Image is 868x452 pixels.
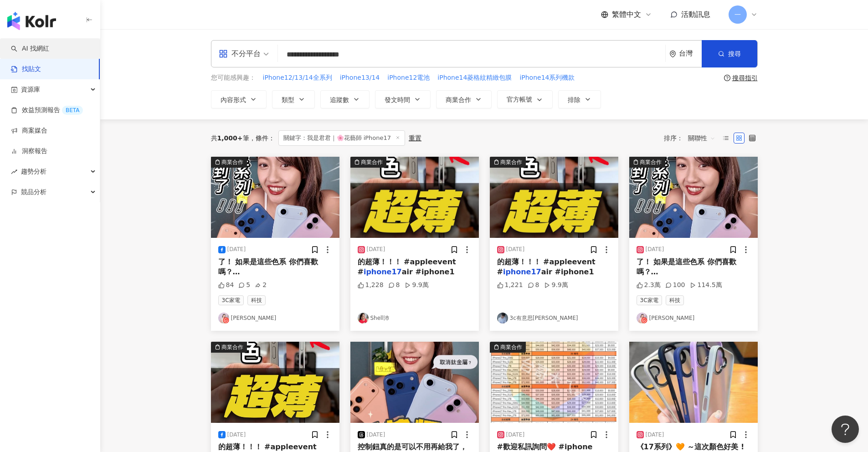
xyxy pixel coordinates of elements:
[629,157,758,238] button: 商業合作
[358,281,384,290] div: 1,228
[263,73,332,82] span: iPhone12/13/14全系列
[211,342,339,423] button: 商業合作
[11,126,47,135] a: 商案媒合
[490,342,618,423] button: 商業合作
[339,73,380,83] button: iPhone13/14
[11,106,83,115] a: 效益預測報告BETA
[221,96,246,103] span: 內容形式
[637,281,661,290] div: 2.3萬
[702,40,757,67] button: 搜尋
[278,130,406,146] span: 關鍵字：我是君君｜🌸花藝師 iPhone17
[219,49,228,58] span: appstore
[358,257,456,276] span: 的超薄！！！ #appleevent #
[405,281,429,290] div: 9.9萬
[503,267,541,276] mark: iphone17
[637,313,750,324] a: KOL Avatar[PERSON_NAME]
[330,96,349,103] span: 追蹤數
[666,295,684,305] span: 科技
[497,313,611,324] a: KOL Avatar3c有意思[PERSON_NAME]
[218,295,244,305] span: 3C家電
[211,134,249,142] div: 共 筆
[211,157,339,238] button: 商業合作
[350,342,479,423] img: post-image
[640,158,662,167] div: 商業合作
[11,169,17,175] span: rise
[211,90,267,108] button: 內容形式
[385,96,410,103] span: 發文時間
[728,50,741,57] span: 搜尋
[497,90,553,108] button: 官方帳號
[388,281,400,290] div: 8
[21,161,46,182] span: 趨勢分析
[211,73,256,82] span: 您可能感興趣：
[227,431,246,439] div: [DATE]
[238,281,250,290] div: 5
[669,51,676,57] span: environment
[402,267,455,276] span: air #iphone1
[218,313,229,324] img: KOL Avatar
[367,431,385,439] div: [DATE]
[387,73,430,82] span: iPhone12電池
[218,313,332,324] a: KOL Avatar[PERSON_NAME]
[320,90,370,108] button: 追蹤數
[497,313,508,324] img: KOL Avatar
[358,313,369,324] img: KOL Avatar
[506,431,525,439] div: [DATE]
[387,73,430,83] button: iPhone12電池
[21,79,40,100] span: 資源庫
[247,295,266,305] span: 科技
[688,131,715,145] span: 關聯性
[11,44,49,53] a: searchAI 找網紅
[21,182,46,202] span: 競品分析
[665,281,685,290] div: 100
[211,157,339,238] img: post-image
[340,73,380,82] span: iPhone13/14
[558,90,601,108] button: 排除
[217,134,243,142] span: 1,000+
[681,10,710,19] span: 活動訊息
[436,90,492,108] button: 商業合作
[528,281,539,290] div: 8
[497,257,596,276] span: 的超薄！！！ #appleevent #
[734,10,741,20] span: 一
[646,246,664,253] div: [DATE]
[507,96,532,103] span: 官方帳號
[490,157,618,238] button: 商業合作
[629,342,758,423] img: post-image
[437,73,512,83] button: iPhone14菱格紋精緻包膜
[375,90,431,108] button: 發文時間
[724,75,730,81] span: question-circle
[500,158,522,167] div: 商業合作
[541,267,594,276] span: air #iphone1
[218,257,318,287] span: 了！ 如果是這些色系 你們喜歡嗎？ #
[437,73,512,82] span: iPhone14菱格紋精緻包膜
[262,73,333,83] button: iPhone12/13/14全系列
[637,295,662,305] span: 3C家電
[612,10,641,20] span: 繁體中文
[211,342,339,423] img: post-image
[358,313,472,324] a: KOL AvatarShell沛
[490,342,618,423] img: post-image
[497,281,523,290] div: 1,221
[629,157,758,238] img: post-image
[646,431,664,439] div: [DATE]
[249,134,275,142] span: 條件 ：
[506,246,525,253] div: [DATE]
[221,158,243,167] div: 商業合作
[637,257,736,287] span: 了！ 如果是這些色系 你們喜歡嗎？ #
[227,246,246,253] div: [DATE]
[255,281,267,290] div: 2
[367,246,385,253] div: [DATE]
[519,73,575,82] span: iPhone14系列機款
[519,73,575,83] button: iPhone14系列機款
[637,313,647,324] img: KOL Avatar
[361,158,383,167] div: 商業合作
[364,267,402,276] mark: iphone17
[409,134,421,142] div: 重置
[11,147,47,156] a: 洞察報告
[282,96,294,103] span: 類型
[221,343,243,352] div: 商業合作
[446,96,471,103] span: 商業合作
[664,131,720,145] div: 排序：
[272,90,315,108] button: 類型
